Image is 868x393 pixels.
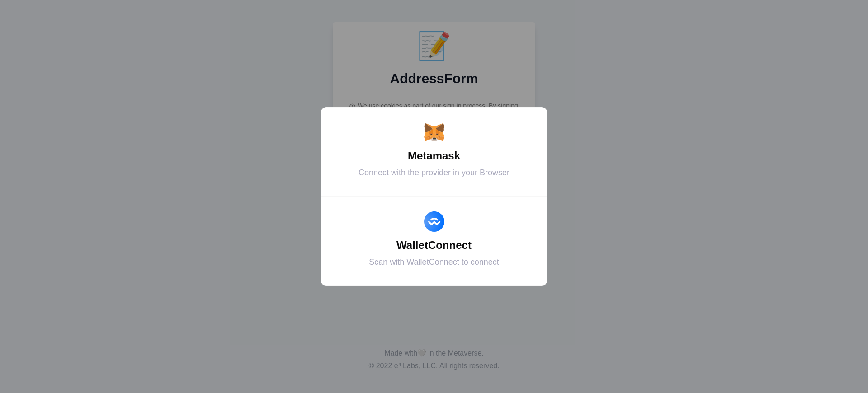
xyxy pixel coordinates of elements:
div: Metamask [332,148,536,164]
div: Scan with WalletConnect to connect [332,256,536,268]
div: WalletConnect [332,237,536,253]
img: WalletConnect [424,211,444,232]
img: Metamask [424,122,444,142]
div: Connect with the provider in your Browser [332,167,536,179]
